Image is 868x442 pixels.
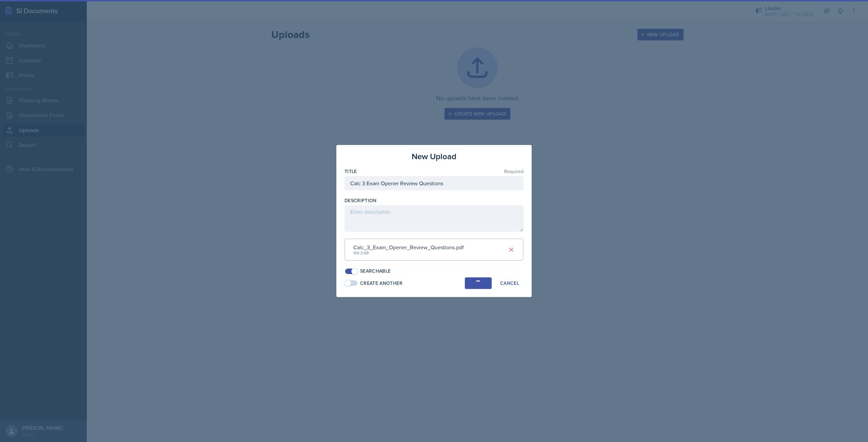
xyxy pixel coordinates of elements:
div: Create Another [360,280,402,287]
span: Required [504,169,524,174]
h3: New Upload [412,150,456,163]
label: Description [344,197,377,204]
div: Searchable [360,268,391,275]
button: Cancel [496,277,524,289]
div: Calc_3_Exam_Opener_Review_Questions.pdf [353,243,464,251]
input: Enter title [344,176,524,190]
label: Title [344,168,357,175]
div: Cancel [500,280,519,286]
div: 103.3 KB [353,250,464,256]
